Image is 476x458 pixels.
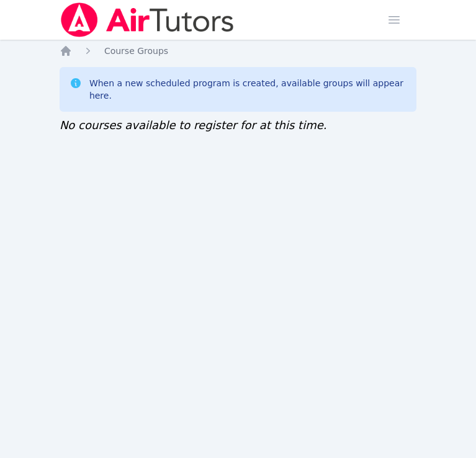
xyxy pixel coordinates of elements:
[104,46,168,56] span: Course Groups
[89,77,406,102] div: When a new scheduled program is created, available groups will appear here.
[104,45,168,57] a: Course Groups
[60,119,327,132] span: No courses available to register for at this time.
[60,2,235,37] img: Air Tutors
[60,45,416,57] nav: Breadcrumb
